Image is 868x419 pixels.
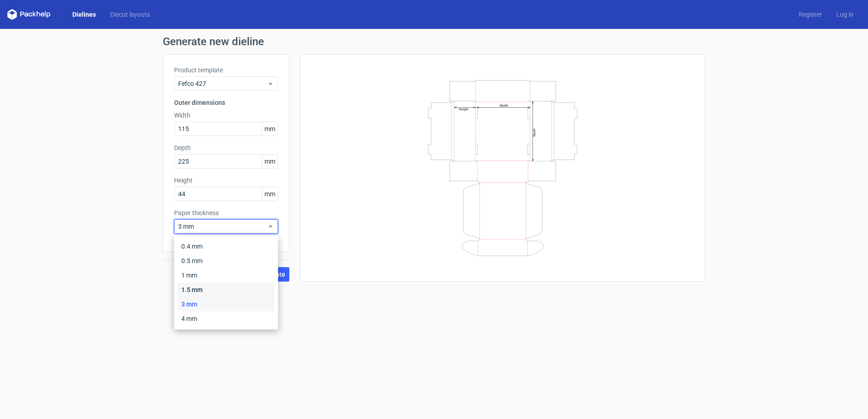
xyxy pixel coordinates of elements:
[533,128,536,136] text: Depth
[262,122,278,136] span: mm
[459,107,468,111] text: Height
[174,143,278,152] label: Depth
[500,103,508,107] text: Width
[103,10,157,19] a: Diecut layouts
[174,176,278,185] label: Height
[65,10,103,19] a: Dielines
[178,254,274,268] div: 0.5 mm
[174,208,278,217] label: Paper thickness
[792,10,829,19] a: Register
[262,155,278,168] span: mm
[178,297,274,311] div: 3 mm
[174,98,278,107] h3: Outer dimensions
[178,268,274,282] div: 1 mm
[174,66,278,75] label: Product template
[829,10,861,19] a: Log in
[178,222,267,231] span: 3 mm
[262,187,278,201] span: mm
[178,311,274,326] div: 4 mm
[163,36,705,47] h1: Generate new dieline
[178,79,267,88] span: Fefco 427
[178,282,274,297] div: 1.5 mm
[178,239,274,254] div: 0.4 mm
[174,111,278,120] label: Width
